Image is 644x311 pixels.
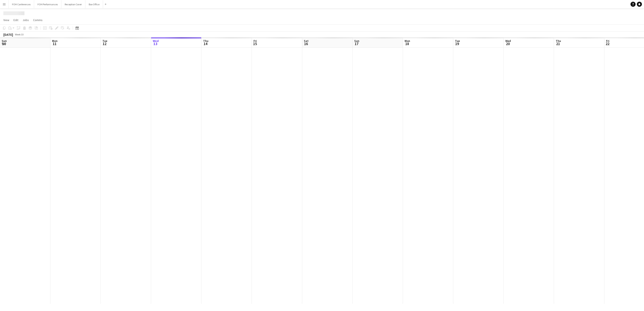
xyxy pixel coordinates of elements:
[455,39,460,43] span: Tue
[203,41,208,46] span: 14
[3,18,9,22] span: View
[61,0,85,8] button: Reception Cover
[152,41,159,46] span: 13
[605,41,609,46] span: 22
[505,39,511,43] span: Wed
[203,39,208,43] span: Thu
[404,41,410,46] span: 18
[354,41,359,46] span: 17
[303,41,309,46] span: 16
[52,39,58,43] span: Mon
[102,41,107,46] span: 12
[85,0,103,8] button: Box Office
[2,17,11,23] a: View
[31,17,44,23] a: Comms
[556,39,561,43] span: Thu
[505,41,511,46] span: 20
[405,39,410,43] span: Mon
[254,39,257,43] span: Fri
[14,33,24,36] span: Week 33
[23,18,29,22] span: Jobs
[34,0,61,8] button: FOH Performances
[606,39,609,43] span: Fri
[253,41,257,46] span: 15
[12,17,20,23] a: Edit
[9,0,34,8] button: FOH Conferences
[13,18,18,22] span: Edit
[555,41,561,46] span: 21
[51,41,58,46] span: 11
[2,39,7,43] span: Sun
[1,41,7,46] span: 10
[454,41,460,46] span: 19
[354,39,359,43] span: Sun
[153,39,159,43] span: Wed
[21,17,31,23] a: Jobs
[304,39,309,43] span: Sat
[102,39,107,43] span: Tue
[33,18,43,22] span: Comms
[3,32,13,37] div: [DATE]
